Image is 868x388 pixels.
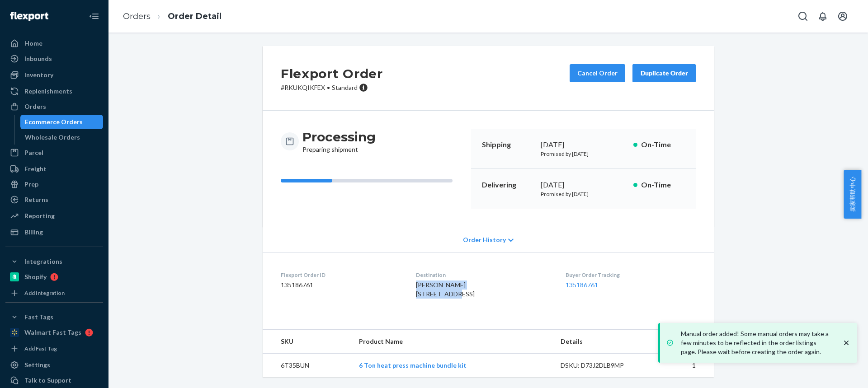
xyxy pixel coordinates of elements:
[24,211,55,220] div: Reporting
[632,64,696,82] button: Duplicate Order
[327,84,330,91] span: •
[652,354,714,378] td: 1
[359,361,467,369] a: 6 Ton heat press machine bundle kit
[24,257,62,266] div: Integrations
[168,11,222,21] a: Order Detail
[5,68,103,82] a: Inventory
[641,140,685,150] p: On-Time
[5,177,103,192] a: Prep
[844,170,861,219] button: 卖家帮助中心
[561,361,646,370] div: DSKU: D73J2DLB9MP
[541,150,626,158] p: Promised by [DATE]
[24,87,72,96] div: Replenishments
[566,281,598,289] a: 135186761
[5,84,103,98] a: Replenishments
[263,354,352,378] td: 6T35BUN
[5,192,103,207] a: Returns
[24,148,43,157] div: Parcel
[24,228,43,237] div: Billing
[681,329,833,356] p: Manual order added! Some manual orders may take a few minutes to be reflected in the order listin...
[281,280,401,290] dd: 135186761
[24,164,47,173] div: Freight
[116,3,229,30] ol: breadcrumbs
[20,130,104,145] a: Wholesale Orders
[541,180,626,190] div: [DATE]
[570,64,625,82] button: Cancel Order
[566,271,696,279] dt: Buyer Order Tracking
[332,84,358,91] span: Standard
[24,345,57,352] div: Add Fast Tag
[24,70,53,79] div: Inventory
[5,288,103,299] a: Add Integration
[20,115,104,129] a: Ecommerce Orders
[842,338,851,347] svg: close toast
[5,225,103,239] a: Billing
[640,69,688,78] div: Duplicate Order
[281,64,383,83] h2: Flexport Order
[652,330,714,354] th: Qty
[416,281,475,298] span: [PERSON_NAME] [STREET_ADDRESS]
[5,310,103,324] button: Fast Tags
[5,270,103,284] a: Shopify
[25,117,83,126] div: Ecommerce Orders
[482,180,533,190] p: Delivering
[281,271,401,279] dt: Flexport Order ID
[85,7,103,25] button: Close Navigation
[641,180,685,190] p: On-Time
[553,330,653,354] th: Details
[352,330,553,354] th: Product Name
[5,51,103,66] a: Inbounds
[794,7,812,25] button: Open Search Box
[24,102,46,111] div: Orders
[541,140,626,150] div: [DATE]
[5,99,103,114] a: Orders
[5,325,103,340] a: Walmart Fast Tags
[302,129,376,154] div: Preparing shipment
[541,190,626,198] p: Promised by [DATE]
[482,140,533,150] p: Shipping
[24,289,65,297] div: Add Integration
[263,330,352,354] th: SKU
[24,39,42,48] div: Home
[10,12,48,21] img: Flexport logo
[24,313,53,322] div: Fast Tags
[24,180,38,189] div: Prep
[5,209,103,223] a: Reporting
[281,83,383,92] p: # RKUKQIKFEX
[24,272,47,281] div: Shopify
[25,133,80,142] div: Wholesale Orders
[463,235,506,244] span: Order History
[123,11,151,21] a: Orders
[5,162,103,176] a: Freight
[5,145,103,160] a: Parcel
[5,36,103,51] a: Home
[834,7,852,25] button: Open account menu
[814,7,832,25] button: Open notifications
[5,358,103,372] a: Settings
[5,254,103,269] button: Integrations
[24,195,48,204] div: Returns
[302,129,376,145] h3: Processing
[5,343,103,354] a: Add Fast Tag
[24,328,81,337] div: Walmart Fast Tags
[416,271,551,279] dt: Destination
[24,376,71,385] div: Talk to Support
[24,360,50,369] div: Settings
[5,373,103,388] a: Talk to Support
[24,54,52,63] div: Inbounds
